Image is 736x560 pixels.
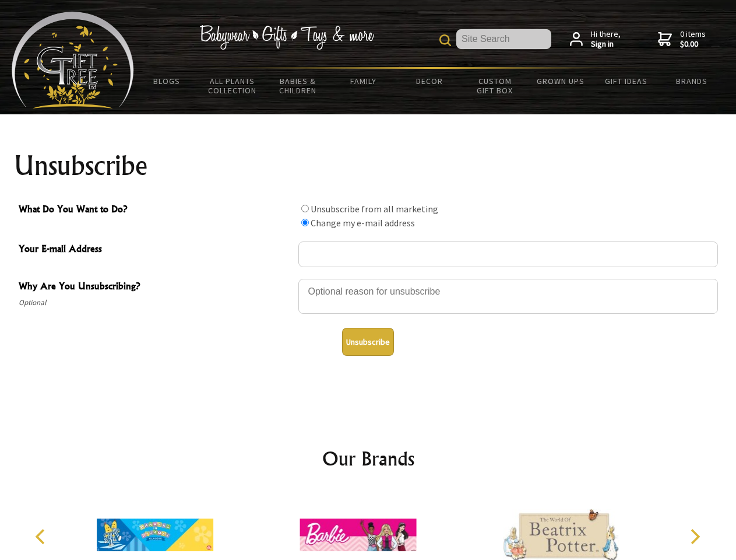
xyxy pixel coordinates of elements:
[14,152,723,180] h1: Unsubscribe
[12,12,134,108] img: Babyware - Gifts - Toys and more...
[593,69,659,93] a: Gift Ideas
[570,29,621,50] a: Hi there,Sign in
[682,524,707,549] button: Next
[298,242,718,267] input: Your E-mail Address
[19,202,293,219] span: What Do You Want to Do?
[199,25,374,50] img: Babywear - Gifts - Toys & more
[298,279,718,314] textarea: Why Are You Unsubscribing?
[29,524,55,549] button: Previous
[680,29,706,50] span: 0 items
[396,69,462,93] a: Decor
[19,242,293,258] span: Your E-mail Address
[311,217,415,229] label: Change my e-mail address
[23,444,713,473] h2: Our Brands
[331,69,397,93] a: Family
[591,39,621,50] strong: Sign in
[658,29,706,50] a: 0 items$0.00
[134,69,200,93] a: BLOGS
[19,279,293,296] span: Why Are You Unsubscribing?
[456,29,551,49] input: Site Search
[265,69,331,103] a: Babies & Children
[462,69,528,103] a: Custom Gift Box
[311,203,438,215] label: Unsubscribe from all marketing
[301,205,309,212] input: What Do You Want to Do?
[527,69,593,93] a: Grown Ups
[659,69,725,93] a: Brands
[200,69,266,103] a: All Plants Collection
[439,34,451,46] img: product search
[342,328,394,356] button: Unsubscribe
[19,296,293,310] span: Optional
[680,39,706,50] strong: $0.00
[301,219,309,226] input: What Do You Want to Do?
[591,29,621,50] span: Hi there,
